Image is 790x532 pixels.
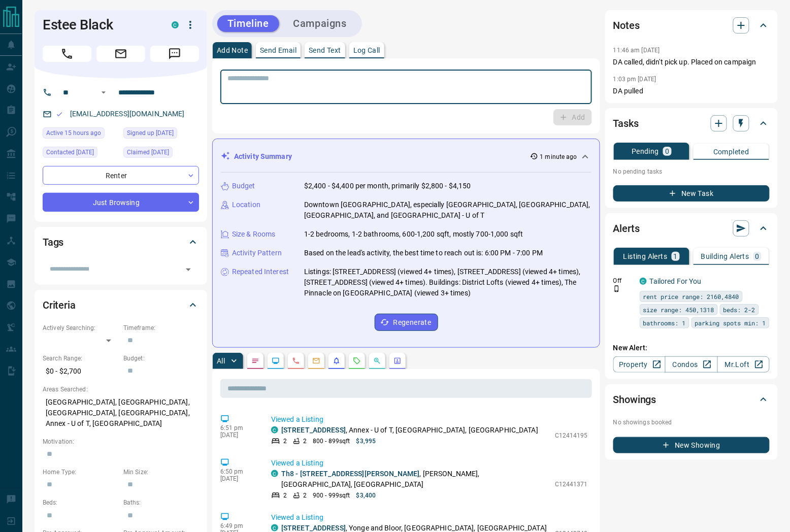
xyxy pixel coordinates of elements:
p: Timeframe: [123,323,199,332]
p: New Alert: [613,343,770,353]
span: size range: 450,1318 [643,305,714,315]
p: Beds: [43,498,118,507]
p: Search Range: [43,354,118,363]
h2: Tags [43,234,63,250]
p: Completed [713,148,749,155]
button: Campaigns [283,15,357,32]
span: parking spots min: 1 [695,318,766,328]
button: New Showing [613,437,770,453]
p: Viewed a Listing [271,458,588,469]
p: Activity Pattern [232,248,282,258]
button: Open [181,262,195,277]
p: Log Call [353,47,380,54]
p: Repeated Interest [232,267,289,277]
a: Condos [665,356,717,373]
p: C12441371 [555,480,588,489]
p: Viewed a Listing [271,414,588,425]
span: Email [96,46,145,62]
p: , Annex - U of T, [GEOGRAPHIC_DATA], [GEOGRAPHIC_DATA] [281,425,538,436]
p: Budget: [123,354,199,363]
svg: Email Valid [56,111,63,118]
p: 6:51 pm [220,424,256,431]
span: beds: 2-2 [723,305,755,315]
a: [STREET_ADDRESS] [281,426,346,434]
svg: Listing Alerts [333,357,341,365]
p: 2 [283,491,287,500]
p: Min Size: [123,468,199,477]
p: $0 - $2,700 [43,363,118,380]
p: C12414195 [555,431,588,440]
svg: Emails [312,357,320,365]
svg: Requests [353,357,361,365]
svg: Lead Browsing Activity [272,357,280,365]
p: Actively Searching: [43,323,118,332]
p: Based on the lead's activity, the best time to reach out is: 6:00 PM - 7:00 PM [304,248,543,258]
p: Listings: [STREET_ADDRESS] (viewed 4+ times), [STREET_ADDRESS] (viewed 4+ times), [STREET_ADDRESS... [304,267,591,298]
p: Activity Summary [234,151,292,162]
span: Claimed [DATE] [127,147,169,157]
span: rent price range: 2160,4840 [643,291,739,302]
span: bathrooms: 1 [643,318,686,328]
p: Pending [632,148,659,155]
p: 0 [665,148,669,155]
p: Baths: [123,498,199,507]
p: Size & Rooms [232,229,276,240]
svg: Push Notification Only [613,285,620,292]
p: Budget [232,181,255,191]
p: 900 - 999 sqft [313,491,350,500]
p: $2,400 - $4,400 per month, primarily $2,800 - $4,150 [304,181,471,191]
p: 1 minute ago [540,152,577,161]
a: [EMAIL_ADDRESS][DOMAIN_NAME] [70,110,185,118]
p: DA called, didn't pick up. Placed on campaign [613,57,770,68]
div: condos.ca [271,470,278,477]
p: 11:46 am [DATE] [613,47,660,54]
p: Off [613,276,634,285]
h2: Criteria [43,297,76,313]
p: Send Text [309,47,341,54]
div: Just Browsing [43,193,199,212]
svg: Notes [251,357,259,365]
h1: Estee Black [43,17,156,33]
span: Signed up [DATE] [127,128,174,138]
div: Alerts [613,216,770,241]
p: Areas Searched: [43,385,199,394]
p: 6:49 pm [220,522,256,529]
p: [GEOGRAPHIC_DATA], [GEOGRAPHIC_DATA], [GEOGRAPHIC_DATA], [GEOGRAPHIC_DATA], Annex - U of T, [GEOG... [43,394,199,432]
span: Contacted [DATE] [46,147,94,157]
div: Activity Summary1 minute ago [221,147,591,166]
span: Message [150,46,199,62]
p: $3,995 [356,437,376,446]
p: 6:50 pm [220,468,256,475]
a: Mr.Loft [717,356,770,373]
p: 0 [755,253,760,260]
div: Tasks [613,111,770,136]
div: Notes [613,13,770,38]
p: No pending tasks [613,164,770,179]
div: condos.ca [271,426,278,434]
p: [DATE] [220,475,256,482]
div: Criteria [43,293,199,317]
h2: Alerts [613,220,640,237]
h2: Showings [613,391,656,408]
p: Downtown [GEOGRAPHIC_DATA], especially [GEOGRAPHIC_DATA], [GEOGRAPHIC_DATA], [GEOGRAPHIC_DATA], a... [304,199,591,221]
a: Tailored For You [650,277,702,285]
div: Showings [613,387,770,412]
p: , [PERSON_NAME], [GEOGRAPHIC_DATA], [GEOGRAPHIC_DATA] [281,469,550,490]
div: Tags [43,230,199,254]
a: [STREET_ADDRESS] [281,524,346,532]
h2: Notes [613,17,640,34]
p: 2 [283,437,287,446]
p: 2 [303,491,307,500]
svg: Calls [292,357,300,365]
div: Sat Oct 11 2025 [43,147,118,161]
a: Property [613,356,666,373]
p: 1-2 bedrooms, 1-2 bathrooms, 600-1,200 sqft, mostly 700-1,000 sqft [304,229,523,240]
p: [DATE] [220,431,256,439]
span: Call [43,46,91,62]
svg: Agent Actions [393,357,402,365]
p: 1:03 pm [DATE] [613,76,656,83]
div: Fri Oct 10 2025 [123,147,199,161]
p: Home Type: [43,468,118,477]
button: Open [97,86,110,98]
div: condos.ca [640,278,647,285]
